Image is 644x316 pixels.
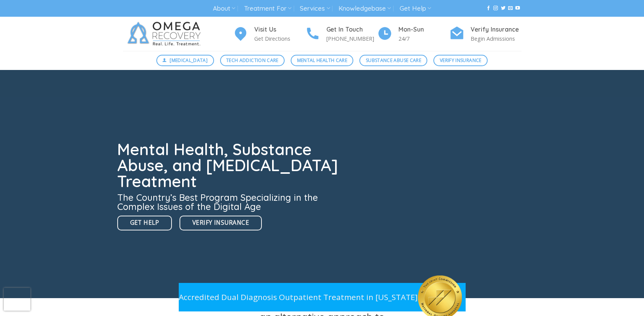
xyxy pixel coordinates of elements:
[170,57,208,64] span: [MEDICAL_DATA]
[297,57,347,64] span: Mental Health Care
[244,2,291,16] a: Treatment For
[254,34,305,43] p: Get Directions
[291,55,353,66] a: Mental Health Care
[4,288,30,311] iframe: reCAPTCHA
[123,17,208,51] img: Omega Recovery
[156,55,214,66] a: [MEDICAL_DATA]
[515,6,520,11] a: Follow on YouTube
[398,25,449,35] h4: Mon-Sun
[305,25,377,43] a: Get In Touch [PHONE_NUMBER]
[300,2,330,16] a: Services
[220,55,285,66] a: Tech Addiction Care
[449,25,521,43] a: Verify Insurance Begin Admissions
[192,218,249,227] span: Verify Insurance
[440,57,482,64] span: Verify Insurance
[486,6,491,11] a: Follow on Facebook
[117,193,343,211] h3: The Country’s Best Program Specializing in the Complex Issues of the Digital Age
[493,6,498,11] a: Follow on Instagram
[508,6,513,11] a: Send us an email
[180,216,262,230] a: Verify Insurance
[359,55,427,66] a: Substance Abuse Care
[179,291,418,303] p: Accredited Dual Diagnosis Outpatient Treatment in [US_STATE]
[398,34,449,43] p: 24/7
[117,216,172,230] a: Get Help
[326,25,377,35] h4: Get In Touch
[366,57,421,64] span: Substance Abuse Care
[213,2,235,16] a: About
[226,57,279,64] span: Tech Addiction Care
[117,141,343,189] h1: Mental Health, Substance Abuse, and [MEDICAL_DATA] Treatment
[254,25,305,35] h4: Visit Us
[326,34,377,43] p: [PHONE_NUMBER]
[233,25,305,43] a: Visit Us Get Directions
[471,25,521,35] h4: Verify Insurance
[339,2,391,16] a: Knowledgebase
[501,6,505,11] a: Follow on Twitter
[433,55,488,66] a: Verify Insurance
[400,2,431,16] a: Get Help
[130,218,159,227] span: Get Help
[471,34,521,43] p: Begin Admissions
